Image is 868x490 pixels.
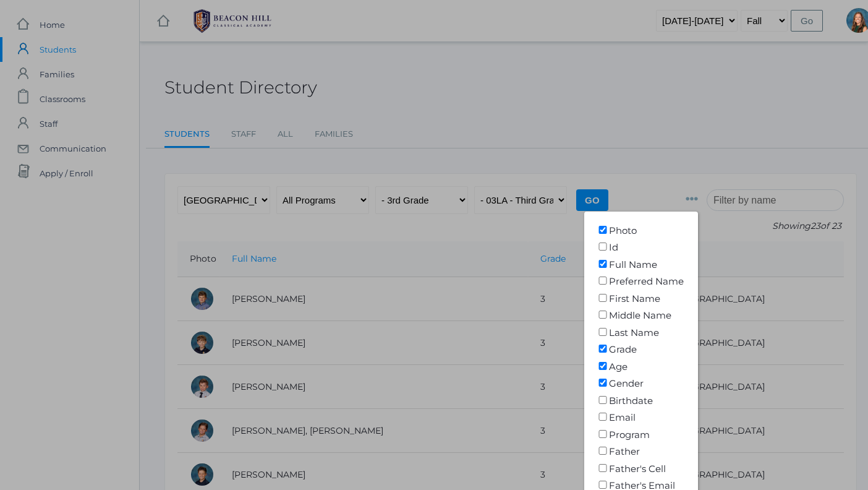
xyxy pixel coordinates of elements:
label: Father's Cell [597,463,666,475]
input: Id [597,243,609,251]
label: Program [597,429,650,441]
label: Last Name [597,327,659,338]
label: Age [597,361,628,372]
label: Preferred Name [597,275,684,287]
input: Preferred Name [597,277,609,285]
input: Grade [597,345,609,353]
input: Father [597,447,609,455]
label: Id [597,241,618,253]
input: Full Name [597,260,609,268]
input: Email [597,413,609,421]
label: Father [597,445,640,457]
input: Age [597,362,609,370]
label: Gender [597,377,644,389]
input: Photo [597,226,609,234]
input: Middle Name [597,311,609,319]
input: Birthdate [597,396,609,404]
input: Last Name [597,328,609,336]
label: First Name [597,293,660,304]
input: Gender [597,379,609,387]
input: Father's Email [597,481,609,489]
input: Program [597,430,609,438]
label: Email [597,411,636,423]
label: Birthdate [597,395,653,406]
label: Middle Name [597,309,671,321]
label: Grade [597,343,637,355]
input: Father's Cell [597,464,609,472]
input: First Name [597,294,609,302]
label: Full Name [597,259,657,270]
label: Photo [597,225,637,236]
